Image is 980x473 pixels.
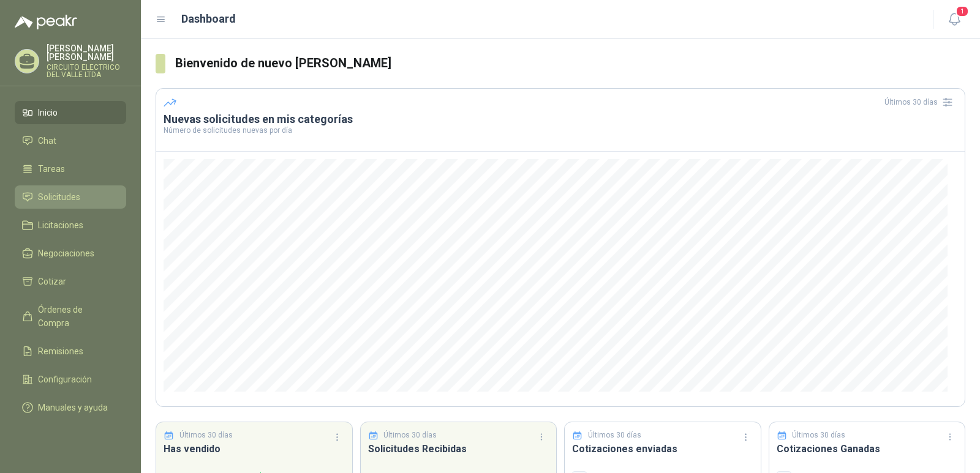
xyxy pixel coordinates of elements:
[15,270,126,293] a: Cotizar
[38,247,94,260] span: Negociaciones
[181,10,236,28] h1: Dashboard
[792,430,845,441] p: Últimos 30 días
[15,368,126,391] a: Configuración
[15,129,126,152] a: Chat
[164,441,345,456] h3: Has vendido
[956,6,969,17] span: 1
[38,162,65,176] span: Tareas
[368,441,549,456] h3: Solicitudes Recibidas
[164,127,957,134] p: Número de solicitudes nuevas por día
[777,441,958,456] h3: Cotizaciones Ganadas
[383,430,437,441] p: Últimos 30 días
[38,190,80,204] span: Solicitudes
[38,106,58,119] span: Inicio
[572,441,753,456] h3: Cotizaciones enviadas
[38,275,66,288] span: Cotizar
[179,430,233,441] p: Últimos 30 días
[15,101,126,124] a: Inicio
[164,112,957,127] h3: Nuevas solicitudes en mis categorías
[15,298,126,335] a: Órdenes de Compra
[884,92,957,112] div: Últimos 30 días
[15,340,126,363] a: Remisiones
[15,185,126,209] a: Solicitudes
[47,44,126,61] p: [PERSON_NAME] [PERSON_NAME]
[38,373,92,386] span: Configuración
[943,9,965,31] button: 1
[15,242,126,265] a: Negociaciones
[175,54,965,73] h3: Bienvenido de nuevo [PERSON_NAME]
[15,214,126,237] a: Licitaciones
[47,64,126,78] p: CIRCUITO ELECTRICO DEL VALLE LTDA
[38,345,83,358] span: Remisiones
[38,134,56,147] span: Chat
[15,157,126,181] a: Tareas
[38,303,115,330] span: Órdenes de Compra
[588,430,641,441] p: Últimos 30 días
[38,401,108,414] span: Manuales y ayuda
[38,218,83,232] span: Licitaciones
[15,396,126,419] a: Manuales y ayuda
[15,15,77,29] img: Logo peakr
